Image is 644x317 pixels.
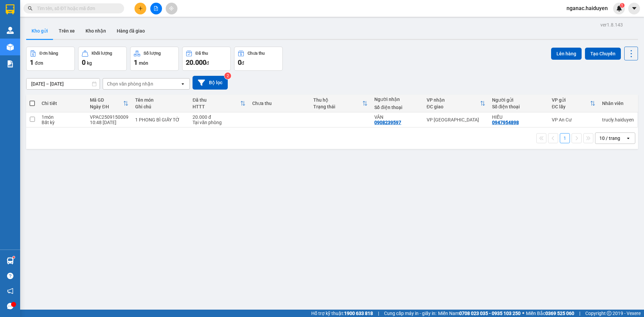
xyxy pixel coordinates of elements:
div: Người nhận [374,97,420,102]
span: Cung cấp máy in - giấy in: [384,310,436,317]
div: ĐC giao [427,104,480,109]
div: Tại văn phòng [193,120,246,125]
button: Đã thu20.000đ [182,47,231,71]
button: Tạo Chuyến [585,48,621,60]
div: VÂN [374,114,420,120]
span: 1 [30,58,34,66]
div: Trạng thái [313,104,362,109]
div: Ngày ĐH [90,104,123,109]
div: Thu hộ [313,97,362,103]
span: aim [169,6,174,11]
div: Số lượng [144,51,161,56]
span: | [378,310,379,317]
span: 1 [134,58,138,66]
span: question-circle [7,273,13,279]
span: message [7,303,13,309]
strong: 0369 525 060 [545,311,574,316]
input: Select a date range. [26,78,100,89]
th: Toggle SortBy [548,95,599,112]
div: Nhân viên [602,101,634,106]
div: HIẾU [492,114,545,120]
span: file-add [154,6,158,11]
img: warehouse-icon [7,257,14,264]
div: 0908239597 [374,120,401,125]
img: solution-icon [7,60,14,67]
button: aim [166,3,177,14]
div: Người gửi [492,97,545,103]
div: VPAC2509150009 [90,114,128,120]
img: icon-new-feature [616,5,622,11]
div: ver 1.8.143 [600,21,623,29]
div: 10:48 [DATE] [90,120,128,125]
span: copyright [607,311,611,316]
div: Chi tiết [42,101,83,106]
div: VP An Cư [552,117,595,122]
th: Toggle SortBy [423,95,489,112]
div: 0947954898 [492,120,519,125]
div: VP nhận [427,97,480,103]
div: 20.000 đ [193,114,246,120]
div: HTTT [193,104,240,109]
span: món [139,60,148,66]
button: file-add [150,3,162,14]
span: đ [206,60,209,66]
div: 1 PHONG BÌ GIẤY TỜ [135,117,186,122]
span: 1 [621,3,623,8]
button: Đơn hàng1đơn [26,47,75,71]
div: ĐC lấy [552,104,590,109]
strong: 0708 023 035 - 0935 103 250 [459,311,521,316]
button: Chưa thu0đ [234,47,283,71]
div: Đã thu [193,97,240,103]
img: warehouse-icon [7,27,14,34]
div: Số điện thoại [374,105,420,110]
button: 1 [560,133,570,143]
th: Toggle SortBy [189,95,249,112]
strong: 1900 633 818 [344,311,373,316]
svg: open [626,136,631,141]
th: Toggle SortBy [87,95,132,112]
span: Miền Bắc [526,310,574,317]
img: warehouse-icon [7,44,14,51]
th: Toggle SortBy [310,95,371,112]
input: Tìm tên, số ĐT hoặc mã đơn [37,5,116,12]
div: Chọn văn phòng nhận [107,81,153,87]
img: logo-vxr [6,4,14,14]
div: Mã GD [90,97,123,103]
div: Bất kỳ [42,120,83,125]
span: ⚪️ [522,312,524,315]
span: plus [138,6,143,11]
svg: open [180,81,185,87]
button: plus [135,3,146,14]
div: Đã thu [196,51,208,56]
div: Tên món [135,97,186,103]
span: đơn [35,60,43,66]
button: Hàng đã giao [111,23,150,39]
div: trucly.haiduyen [602,117,634,122]
span: 0 [238,58,241,66]
div: Chưa thu [252,101,307,106]
span: kg [87,60,92,66]
span: 20.000 [186,58,206,66]
div: VP gửi [552,97,590,103]
button: Trên xe [53,23,80,39]
button: Lên hàng [551,48,582,60]
span: | [579,310,580,317]
button: caret-down [628,3,640,14]
button: Số lượng1món [130,47,179,71]
button: Kho gửi [26,23,53,39]
span: 0 [82,58,86,66]
span: đ [241,60,244,66]
div: Đơn hàng [40,51,58,56]
div: Ghi chú [135,104,186,109]
div: Khối lượng [92,51,112,56]
div: Số điện thoại [492,104,545,109]
span: notification [7,288,13,294]
div: Chưa thu [248,51,265,56]
div: 10 / trang [599,135,620,142]
button: Bộ lọc [193,76,228,90]
span: Hỗ trợ kỹ thuật: [311,310,373,317]
div: 1 món [42,114,83,120]
button: Kho nhận [80,23,111,39]
span: search [28,6,33,11]
sup: 2 [224,72,231,79]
